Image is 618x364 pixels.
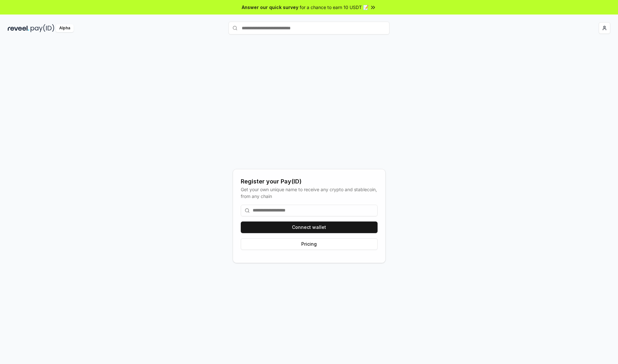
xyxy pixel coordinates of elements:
span: Answer our quick survey [242,4,298,11]
button: Connect wallet [241,221,378,233]
img: pay_id [31,24,54,32]
span: for a chance to earn 10 USDT 📝 [300,4,369,11]
img: reveel_dark [8,24,29,32]
div: Get your own unique name to receive any crypto and stablecoin, from any chain [241,186,378,200]
div: Register your Pay(ID) [241,177,378,186]
div: Alpha [56,24,74,32]
button: Pricing [241,238,378,250]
